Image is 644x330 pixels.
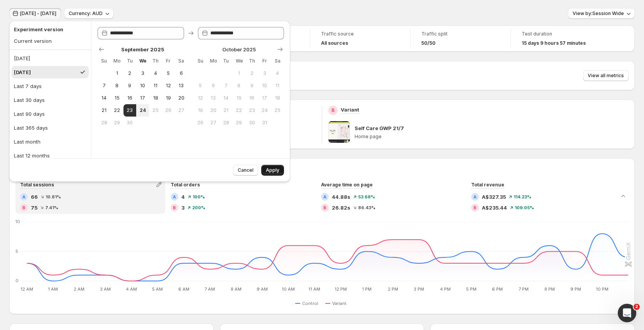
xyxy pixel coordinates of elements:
button: Monday September 8 2025 [110,80,123,92]
text: 9 AM [257,286,268,292]
th: Tuesday [220,55,232,67]
button: Monday September 15 2025 [110,92,123,104]
span: Mo [113,58,120,64]
button: Currency: AUD [64,8,113,19]
span: 1 [236,70,242,76]
button: Tuesday October 21 2025 [220,104,232,117]
text: 7 PM [519,286,529,292]
span: 9 [248,83,255,89]
span: Tu [223,58,229,64]
button: Sunday October 12 2025 [194,92,207,104]
span: 18 [152,95,159,101]
button: Tuesday October 28 2025 [220,117,232,129]
button: Tuesday September 2 2025 [123,67,136,80]
button: Tuesday September 16 2025 [123,92,136,104]
button: Wednesday September 17 2025 [136,92,149,104]
button: Tuesday October 7 2025 [220,80,232,92]
span: 15 [113,95,120,101]
button: Current version [12,35,86,47]
h2: B [173,205,176,210]
span: 200 % [192,205,205,210]
text: 7 AM [205,286,215,292]
span: 2 [127,70,133,76]
span: 4 [181,193,185,201]
span: 11 [152,83,159,89]
button: Friday October 3 2025 [258,67,271,80]
span: 20 [178,95,184,101]
th: Wednesday [136,55,149,67]
button: Friday September 5 2025 [162,67,175,80]
span: 44.88s [332,193,350,201]
span: Th [248,58,255,64]
text: 6 AM [178,286,189,292]
button: Wednesday September 10 2025 [136,80,149,92]
span: A$235.44 [482,204,507,212]
div: Last 30 days [14,96,45,104]
button: Friday October 24 2025 [258,104,271,117]
th: Wednesday [233,55,245,67]
button: Apply [261,165,284,176]
text: 1 PM [362,286,372,292]
text: 6 PM [492,286,503,292]
span: Total revenue [471,182,504,188]
span: 12 [165,83,172,89]
span: We [139,58,146,64]
span: 50/50 [421,40,436,46]
th: Sunday [98,55,110,67]
span: Th [152,58,159,64]
div: [DATE] [14,68,31,76]
text: 12 AM [20,286,33,292]
span: We [236,58,242,64]
span: 114.23 % [514,195,531,199]
span: 8 [236,83,242,89]
span: 23 [127,107,133,113]
span: 26 [165,107,172,113]
span: 15 [236,95,242,101]
span: 9 [127,83,133,89]
text: 8 PM [544,286,555,292]
span: 5 [197,83,204,89]
span: 27 [178,107,184,113]
text: 4 AM [126,286,137,292]
span: 18 [274,95,281,101]
text: 11 AM [308,286,320,292]
span: Sa [178,58,184,64]
button: Friday October 17 2025 [258,92,271,104]
span: 10 [261,83,268,89]
button: Show previous month, August 2025 [96,44,107,55]
button: Monday September 1 2025 [110,67,123,80]
text: 2 AM [74,286,85,292]
button: Thursday September 25 2025 [149,104,162,117]
button: Thursday September 4 2025 [149,67,162,80]
text: 4 PM [440,286,451,292]
button: Wednesday October 22 2025 [233,104,245,117]
span: Su [101,58,107,64]
img: Self Care GWP 21/7 [328,121,350,143]
p: Self Care GWP 21/7 [355,124,404,132]
span: 19 [165,95,172,101]
span: 11 [274,83,281,89]
div: Last 90 days [14,110,45,118]
span: 3 [139,70,146,76]
button: View all metrics [583,70,629,81]
button: Friday September 12 2025 [162,80,175,92]
span: 10.81 % [46,195,61,199]
button: Monday October 13 2025 [207,92,220,104]
span: 66 [31,193,38,201]
span: 17 [261,95,268,101]
button: Sunday September 28 2025 [98,117,110,129]
span: 5 [165,70,172,76]
div: Last month [14,138,41,146]
button: Wednesday October 8 2025 [233,80,245,92]
span: 7.41 % [45,205,58,210]
span: 21 [101,107,107,113]
button: Friday September 19 2025 [162,92,175,104]
button: Last 7 days [12,80,89,92]
p: Home page [355,134,629,140]
button: Today Wednesday September 24 2025 [136,104,149,117]
h2: Experiment version [14,25,83,33]
button: Last 90 days [12,108,89,120]
button: Start of range Tuesday September 23 2025 [123,104,136,117]
button: Saturday September 20 2025 [175,92,188,104]
text: 1 AM [48,286,58,292]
